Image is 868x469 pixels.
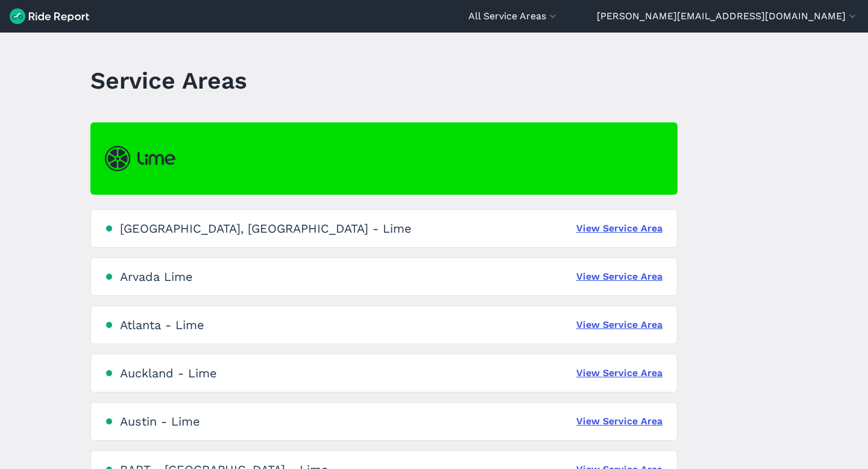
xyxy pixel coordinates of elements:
img: Lime [105,146,175,171]
div: [GEOGRAPHIC_DATA], [GEOGRAPHIC_DATA] - Lime [120,221,412,236]
button: [PERSON_NAME][EMAIL_ADDRESS][DOMAIN_NAME] [597,9,858,24]
div: Arvada Lime [120,269,193,284]
a: View Service Area [576,221,662,236]
button: All Service Areas [468,9,559,24]
h1: Service Areas [90,64,247,97]
a: View Service Area [576,269,662,284]
a: View Service Area [576,318,662,332]
div: Auckland - Lime [120,366,217,380]
div: Austin - Lime [120,414,200,429]
a: View Service Area [576,366,662,380]
img: Ride Report [10,8,89,24]
div: Atlanta - Lime [120,318,204,332]
a: View Service Area [576,414,662,429]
